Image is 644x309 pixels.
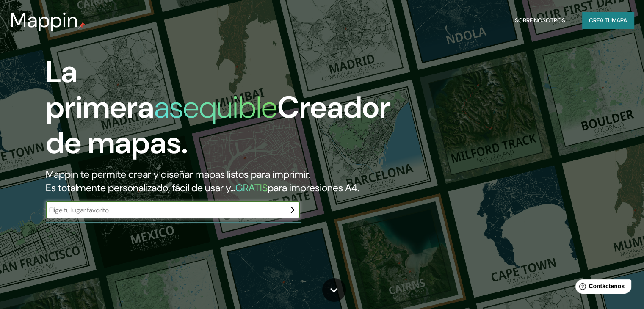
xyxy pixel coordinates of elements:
font: Mappin [10,7,78,33]
iframe: Lanzador de widgets de ayuda [569,276,635,300]
font: asequible [154,88,277,127]
font: Crea tu [589,17,612,24]
button: Sobre nosotros [511,12,569,28]
font: mapa [612,17,627,24]
font: La primera [46,52,154,127]
font: Sobre nosotros [515,17,565,24]
font: Es totalmente personalizado, fácil de usar y... [46,181,235,194]
font: Creador de mapas. [46,88,390,163]
input: Elige tu lugar favorito [46,205,283,215]
font: para impresiones A4. [268,181,359,194]
button: Crea tumapa [582,12,634,28]
img: pin de mapeo [78,22,85,29]
font: GRATIS [235,181,268,194]
font: Mappin te permite crear y diseñar mapas listos para imprimir. [46,168,310,181]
